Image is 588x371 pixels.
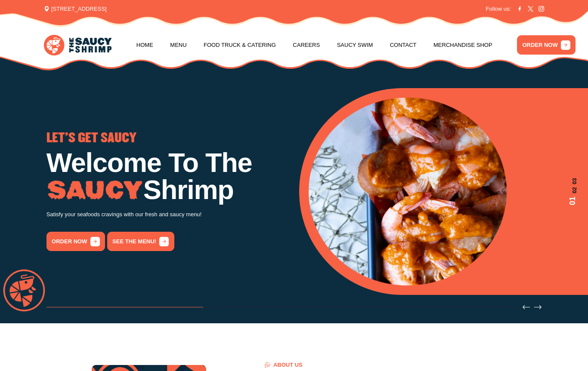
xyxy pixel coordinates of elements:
[486,5,511,13] span: Follow us:
[289,149,531,176] h1: Low Country Boil
[337,29,373,61] a: Saucy Swim
[46,210,289,220] p: Satisfy your seafoods cravings with our fresh and saucy menu!
[433,29,492,61] a: Merchandise Shop
[567,187,579,193] span: 02
[46,181,143,200] img: Image
[44,5,107,13] span: [STREET_ADDRESS]
[46,132,136,144] span: LET'S GET SAUCY
[289,205,348,224] a: order now
[523,304,530,311] button: Previous slide
[46,132,289,251] div: 1 / 3
[136,29,153,61] a: Home
[44,35,112,55] img: logo
[390,29,417,61] a: Contact
[204,29,276,61] a: Food Truck & Catering
[107,232,174,251] a: See the menu!
[265,362,303,368] span: About US
[567,196,579,205] span: 01
[309,98,579,285] div: 1 / 3
[309,98,507,285] img: Banner Image
[289,132,531,224] div: 2 / 3
[170,29,186,61] a: Menu
[293,29,320,61] a: Careers
[534,304,542,311] button: Next slide
[289,132,431,144] span: GO THE WHOLE NINE YARDS
[46,149,289,203] h1: Welcome To The Shrimp
[567,178,579,184] span: 03
[289,183,531,193] p: Try our famous Whole Nine Yards sauce! The recipe is our secret!
[46,232,105,251] a: order now
[517,35,576,55] a: ORDER NOW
